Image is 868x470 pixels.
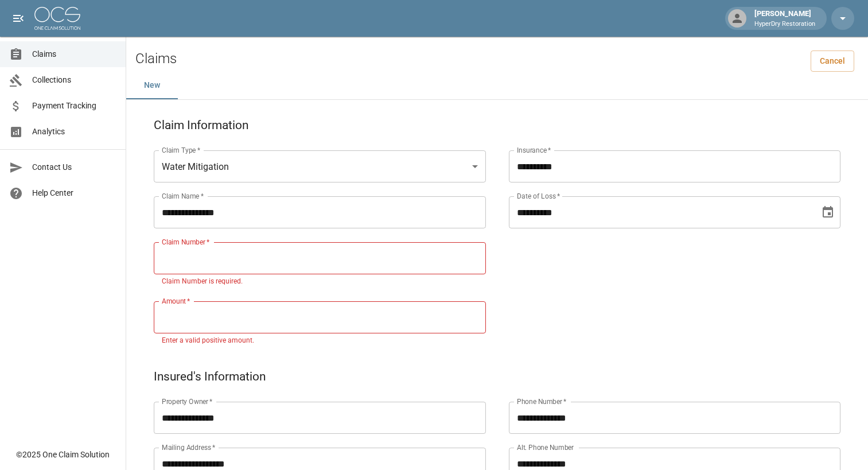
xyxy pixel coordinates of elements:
[32,100,116,112] span: Payment Tracking
[32,161,116,173] span: Contact Us
[16,449,110,460] div: © 2025 One Claim Solution
[750,8,820,29] div: [PERSON_NAME]
[32,74,116,86] span: Collections
[162,237,209,247] label: Claim Number
[32,48,116,60] span: Claims
[126,72,178,99] button: New
[162,191,204,201] label: Claim Name
[517,397,566,406] label: Phone Number
[162,335,478,347] p: Enter a valid positive amount.
[162,276,478,288] p: Claim Number is required.
[811,51,854,72] a: Cancel
[517,145,551,155] label: Insurance
[517,191,560,201] label: Date of Loss
[517,442,574,452] label: Alt. Phone Number
[32,126,116,138] span: Analytics
[162,397,213,406] label: Property Owner
[162,145,200,155] label: Claim Type
[135,51,177,67] h2: Claims
[754,20,815,29] p: HyperDry Restoration
[34,7,80,30] img: ocs-logo-white-transparent.png
[162,442,215,452] label: Mailing Address
[32,187,116,199] span: Help Center
[816,201,839,224] button: Choose date, selected date is Jan 9, 2025
[7,7,30,30] button: open drawer
[126,72,868,99] div: dynamic tabs
[162,296,190,306] label: Amount
[154,150,486,182] div: Water Mitigation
